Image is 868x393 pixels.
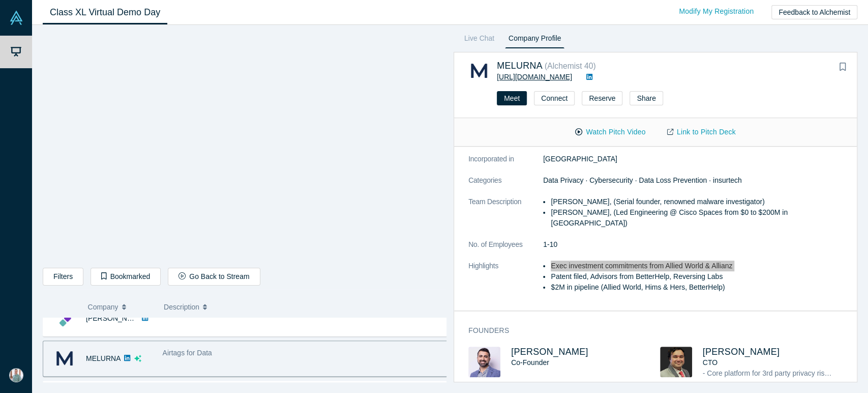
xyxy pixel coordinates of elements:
span: Description [164,296,199,318]
a: Modify My Registration [668,3,764,20]
span: Company [88,296,118,318]
button: Feedback to Alchemist [771,5,857,19]
img: Alchemist Vault Logo [9,11,23,25]
img: MELURNA's Logo [54,348,75,369]
a: Class XL Virtual Demo Day [43,1,167,24]
button: Company [88,296,154,318]
button: Meet [497,91,527,105]
a: [PERSON_NAME] [511,347,588,357]
img: Kimaru AI's Logo [54,307,75,329]
button: Reserve [582,91,622,105]
dd: [GEOGRAPHIC_DATA] [543,154,851,164]
button: Watch Pitch Video [564,123,656,141]
button: Bookmark [835,60,850,74]
a: Company Profile [505,32,564,48]
li: Patent filed, Advisors from BetterHelp, Reversing Labs [551,271,851,282]
button: Connect [534,91,575,105]
small: ( Alchemist 40 ) [545,62,596,70]
dt: Categories [468,175,543,196]
span: Data Privacy · Cybersecurity · Data Loss Prevention · insurtech [543,176,742,184]
img: Abhishek Bhattacharyya's Profile Image [660,347,692,377]
button: Filters [43,268,83,286]
a: MELURNA [497,61,543,71]
a: [URL][DOMAIN_NAME] [497,73,572,81]
a: [PERSON_NAME] [703,347,780,357]
dt: No. of Employees [468,239,543,261]
button: Bookmarked [91,268,161,286]
iframe: MELURNA [43,33,446,260]
button: Go Back to Stream [168,268,260,286]
dt: Highlights [468,261,543,303]
li: [PERSON_NAME], (Led Engineering @ Cisco Spaces from $0 to $200M in [GEOGRAPHIC_DATA]) [551,207,851,229]
svg: dsa ai sparkles [134,355,141,362]
span: CTO [703,358,717,367]
h3: Founders [468,325,837,336]
a: MELURNA [86,354,121,362]
li: Exec investment commitments from Allied World & Allianz [551,261,851,271]
li: $2M in pipeline (Allied World, Hims & Hers, BetterHelp) [551,282,851,293]
button: Share [630,91,663,105]
a: Link to Pitch Deck [656,123,746,141]
a: Live Chat [461,32,498,48]
dt: Incorporated in [468,154,543,175]
dt: Team Description [468,196,543,239]
button: Description [164,296,439,318]
dd: 1-10 [543,239,851,250]
span: Airtags for Data [163,349,212,357]
span: Co-Founder [511,358,549,367]
img: MELURNA's Logo [468,60,490,81]
li: [PERSON_NAME], (Serial founder, renowned malware investigator) [551,196,851,207]
img: Sam Jadali's Profile Image [468,347,500,377]
a: [PERSON_NAME] [86,314,144,322]
img: David Whalen's Account [9,368,23,382]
